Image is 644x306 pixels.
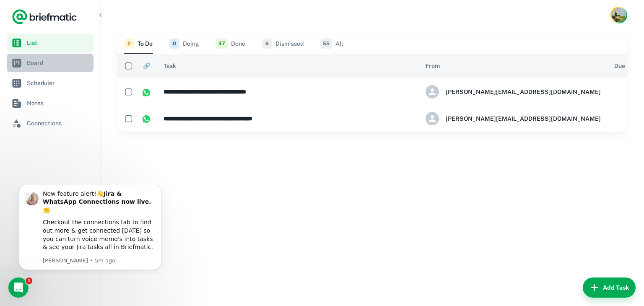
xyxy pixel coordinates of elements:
[7,114,93,132] a: Connections
[124,39,134,49] span: 2
[262,39,272,49] span: 6
[26,277,32,284] span: 1
[36,72,149,79] p: Message from Robert, sent 5m ago
[36,33,149,66] div: Checkout the connections tab to find out more & get connected [DATE] so you can turn voice memo's...
[6,185,174,275] iframe: Intercom notifications message
[7,94,93,112] a: Notes
[426,85,601,99] div: karl@karoro.co
[27,99,90,108] span: Notes
[164,61,176,71] span: Task
[426,112,601,125] div: karl@karoro.co
[36,5,149,70] div: Message content
[19,7,32,20] img: Profile image for Robert
[27,38,90,47] span: List
[320,39,332,49] span: 55
[36,5,149,29] div: New feature alert!👋 👏
[446,87,601,96] h6: [PERSON_NAME][EMAIL_ADDRESS][DOMAIN_NAME]
[7,54,93,72] a: Board
[262,34,304,54] button: Dismissed
[610,7,627,23] button: Account button
[169,34,199,54] button: Doing
[27,78,90,88] span: Scheduler
[612,8,626,22] img: Karl Chaffey
[8,277,29,298] iframe: Intercom live chat
[7,74,93,92] a: Scheduler
[614,61,625,71] span: Due
[27,119,90,128] span: Connections
[446,114,601,123] h6: [PERSON_NAME][EMAIL_ADDRESS][DOMAIN_NAME]
[143,61,150,71] span: 🔗
[583,277,636,298] button: Add Task
[320,34,343,54] button: All
[7,34,93,52] a: List
[27,58,90,67] span: Board
[12,8,77,25] a: Logo
[124,34,153,54] button: To Do
[143,89,150,96] img: https://app.briefmatic.com/assets/integrations/whatsapp.png
[36,5,145,20] b: Jira & WhatsApp Connections now live.
[169,39,179,49] span: 0
[216,34,245,54] button: Done
[143,115,150,123] img: https://app.briefmatic.com/assets/integrations/whatsapp.png
[216,39,228,49] span: 47
[426,61,440,71] span: From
